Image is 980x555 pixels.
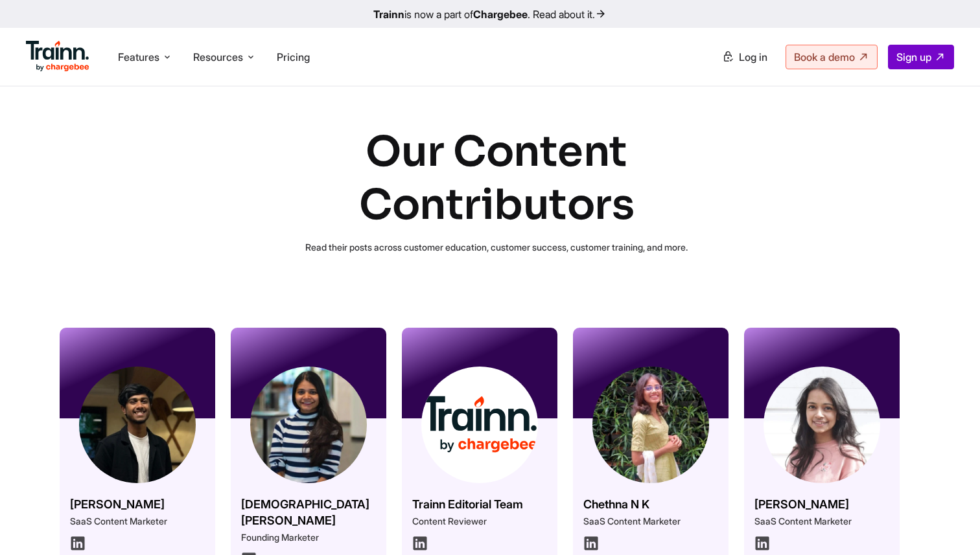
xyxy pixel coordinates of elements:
img: Author linkedin logo [754,536,770,551]
span: Sign up [896,51,931,63]
img: Author linkedin logo [412,536,428,551]
p: Founding Marketer [241,531,376,544]
h3: [PERSON_NAME] [70,496,205,512]
a: Log in [714,45,775,69]
a: Book a demo [786,45,878,69]
img: sinduja.5d2658f.webp [764,367,880,483]
p: SaaS Content Marketer [70,515,205,528]
p: SaaS Content Marketer [583,515,718,528]
h1: Our Content Contributors [290,126,703,232]
img: Trainn Logo [26,41,89,72]
p: SaaS Content Marketer [754,515,889,528]
b: Chargebee [473,8,528,21]
a: Sign up [888,45,954,69]
p: Read their posts across customer education, customer success, customer training, and more. [290,241,703,254]
p: Content Reviewer [412,515,547,528]
h3: [DEMOGRAPHIC_DATA][PERSON_NAME] [241,496,376,528]
img: Author linkedin logo [70,536,86,551]
b: Trainn [373,8,404,21]
img: Author linkedin logo [583,536,599,551]
span: Book a demo [794,51,855,63]
img: vaishnavi.cace32f.webp [250,367,367,483]
a: Pricing [277,51,310,63]
h3: Chethna N K [583,496,718,512]
span: Features [118,50,159,64]
h3: [PERSON_NAME] [754,496,889,512]
h3: Trainn Editorial Team [412,496,547,512]
img: cb-trainn-logo.fcd5d1c.svg [421,367,538,483]
span: Resources [193,50,243,64]
img: chethna.81d0e0b.webp [592,367,709,483]
span: Log in [739,51,767,63]
img: omar.fdda292.webp [79,367,196,483]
